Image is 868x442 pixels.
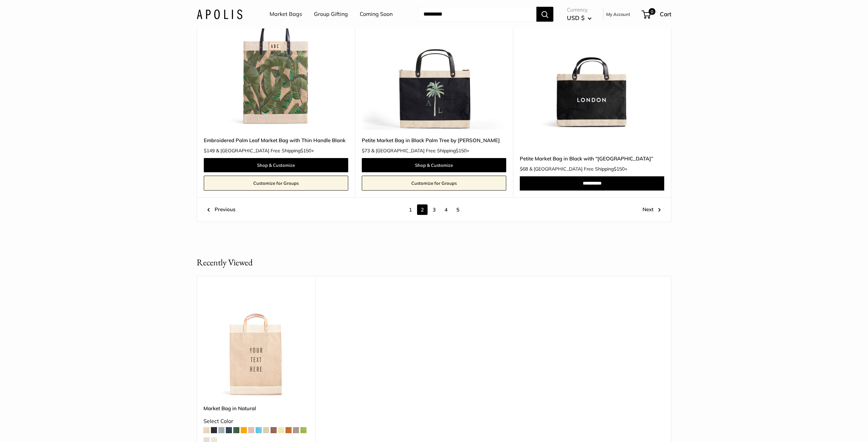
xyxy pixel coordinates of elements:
a: Shop & Customize [204,158,348,172]
a: My Account [606,10,630,18]
a: 3 [429,204,439,215]
span: $73 [362,148,370,154]
span: $68 [520,166,528,172]
a: Previous [207,204,235,215]
span: 2 [417,204,428,215]
button: USD $ [567,13,592,23]
span: Currency [567,5,592,15]
span: Cart [660,10,671,18]
a: 4 [441,204,451,215]
span: 0 [649,8,655,15]
a: Market Bag in NaturalMarket Bag in Natural [203,293,309,398]
a: Embroidered Palm Leaf Market Bag with Thin Handle Blank [204,136,348,144]
img: Market Bag in Natural [203,293,309,398]
a: Group Gifting [314,9,348,19]
span: $150 [300,148,311,154]
img: Apolis [197,9,242,19]
a: Customize for Groups [362,176,506,191]
span: & [GEOGRAPHIC_DATA] Free Shipping + [529,167,627,171]
span: USD $ [567,14,585,21]
span: $149 [204,148,215,154]
a: Petite Market Bag in Black with “[GEOGRAPHIC_DATA]” [520,155,664,162]
a: Shop & Customize [362,158,506,172]
a: Market Bags [270,9,302,19]
a: Customize for Groups [204,176,348,191]
span: & [GEOGRAPHIC_DATA] Free Shipping + [216,148,314,153]
a: 5 [453,204,463,215]
span: $150 [456,148,467,154]
input: Search... [418,7,536,22]
a: Petite Market Bag in Black Palm Tree by [PERSON_NAME] [362,136,506,144]
a: Next [643,204,661,215]
a: 1 [405,204,416,215]
span: $150 [614,166,625,172]
a: 0 Cart [642,9,671,20]
button: Search [536,7,553,22]
a: Market Bag in Natural [203,404,309,412]
a: Coming Soon [360,9,393,19]
h2: Recently Viewed [197,256,253,269]
span: & [GEOGRAPHIC_DATA] Free Shipping + [371,148,469,153]
div: Select Color [203,416,309,426]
